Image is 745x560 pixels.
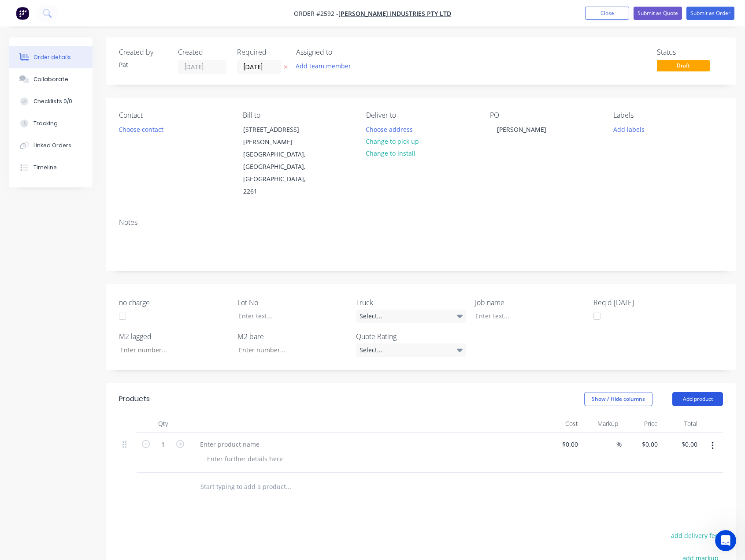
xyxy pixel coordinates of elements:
[672,392,723,406] button: Add product
[33,119,58,127] div: Tracking
[119,48,167,56] div: Created by
[296,60,356,72] button: Add team member
[119,60,167,69] div: Pat
[200,478,376,496] input: Start typing to add a product...
[356,310,466,323] div: Select...
[361,123,418,135] button: Choose address
[237,48,285,56] div: Required
[657,60,710,71] span: Draft
[361,135,424,147] button: Change to pick up
[33,164,57,172] div: Timeline
[608,123,649,135] button: Add labels
[542,415,582,433] div: Cost
[243,111,352,119] div: Bill to
[490,111,600,119] div: PO
[119,111,229,119] div: Contact
[33,75,68,83] div: Collaborate
[666,530,723,541] button: add delivery fee
[361,147,420,159] button: Change to install
[584,392,652,406] button: Show / Hide columns
[356,343,466,357] div: Select...
[585,7,629,20] button: Close
[622,415,661,433] div: Price
[291,60,356,72] button: Add team member
[9,157,93,179] button: Timeline
[296,48,384,56] div: Assigned to
[9,46,93,68] button: Order details
[114,123,168,135] button: Choose contact
[243,148,316,198] div: [GEOGRAPHIC_DATA], [GEOGRAPHIC_DATA], [GEOGRAPHIC_DATA], 2261
[9,90,93,112] button: Checklists 0/0
[593,297,704,308] label: Req'd [DATE]
[119,331,229,342] label: M2 lagged
[33,53,71,61] div: Order details
[9,68,93,90] button: Collaborate
[366,111,476,119] div: Deliver to
[475,297,585,308] label: Job name
[119,394,150,404] div: Products
[9,134,93,157] button: Linked Orders
[657,48,723,56] div: Status
[582,415,621,433] div: Markup
[231,343,348,357] input: Enter number...
[661,415,701,433] div: Total
[616,439,622,449] span: %
[356,331,466,342] label: Quote Rating
[715,530,736,551] iframe: Intercom live chat
[9,112,93,134] button: Tracking
[119,297,229,308] label: no charge
[33,142,71,149] div: Linked Orders
[490,123,553,136] div: [PERSON_NAME]
[338,9,451,18] a: [PERSON_NAME] Industries Pty Ltd
[236,123,324,198] div: [STREET_ADDRESS][PERSON_NAME][GEOGRAPHIC_DATA], [GEOGRAPHIC_DATA], [GEOGRAPHIC_DATA], 2261
[119,218,723,227] div: Notes
[113,343,229,357] input: Enter number...
[294,9,338,18] span: Order #2592 -
[237,331,348,342] label: M2 bare
[613,111,723,119] div: Labels
[16,7,29,20] img: Factory
[137,415,189,433] div: Qty
[33,97,72,105] div: Checklists 0/0
[243,123,316,148] div: [STREET_ADDRESS][PERSON_NAME]
[686,7,734,20] button: Submit as Order
[237,297,348,308] label: Lot No
[178,48,226,56] div: Created
[356,297,466,308] label: Truck
[634,7,682,20] button: Submit as Quote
